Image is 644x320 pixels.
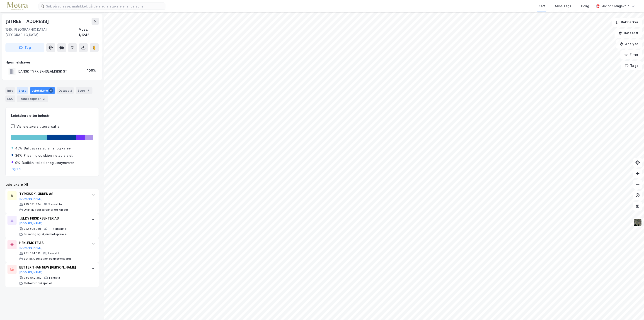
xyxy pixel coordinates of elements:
div: 916 081 324 [24,203,41,206]
button: Tags [621,61,642,70]
div: 1 ansatt [49,276,60,280]
div: 1 ansatt [48,252,59,255]
div: Bolig [581,3,589,9]
div: Frisering og skjønnhetspleie el. [24,232,68,236]
div: Leietakere (4) [5,182,99,187]
div: [STREET_ADDRESS] [5,18,50,25]
div: 36% [15,153,22,158]
button: [DOMAIN_NAME] [19,246,43,250]
iframe: Chat Widget [621,298,644,320]
div: Bygg [76,87,92,94]
div: Leietakere etter industri [11,113,93,118]
div: Drift av restauranter og kafeer [24,146,72,151]
div: Eiere [17,87,28,94]
div: 4 [49,88,53,93]
div: Frisering og skjønnhetspleie el. [24,153,73,158]
div: Kart [539,3,545,9]
div: Vis leietakere uten ansatte [17,124,60,129]
button: Og 1 til [12,167,22,171]
div: 9% [15,160,20,166]
div: Leietakere [30,87,55,94]
img: metra-logo.256734c3b2bbffee19d4.png [7,2,28,10]
div: 1 - 4 ansatte [48,227,67,231]
div: Kontrollprogram for chat [621,298,644,320]
div: Info [5,87,15,94]
div: Moss, 1/1242 [79,27,99,38]
div: Hjemmelshaver [6,60,99,65]
div: Butikkh. tekstiler og utstyrsvarer [22,160,74,166]
div: 2 [42,96,46,101]
div: 1515, [GEOGRAPHIC_DATA], [GEOGRAPHIC_DATA] [5,27,79,38]
div: Drift av restauranter og kafeer [24,208,68,212]
div: 1 [86,88,91,93]
button: [DOMAIN_NAME] [19,271,43,274]
div: 5 ansatte [48,203,62,206]
button: Bokmerker [612,18,642,27]
div: TYRKISK KJØKKEN AS [19,191,87,197]
div: 931 034 111 [24,252,40,255]
div: 922 605 718 [24,227,41,231]
div: Transaksjoner [17,95,48,102]
div: Møbelproduksjon el. [24,281,53,285]
div: ESG [5,95,15,102]
div: 45% [15,146,22,151]
div: 959 542 252 [24,276,41,280]
button: Analyse [616,39,642,49]
input: Søk på adresse, matrikkel, gårdeiere, leietakere eller personer [44,3,165,10]
div: JELØY FRISØRSENTER AS [19,216,87,221]
img: 9k= [633,218,642,227]
div: 100% [87,68,96,73]
button: Tag [5,43,44,52]
button: Datasett [615,29,642,38]
div: Butikkh. tekstiler og utstyrsvarer [24,257,71,261]
div: BETTER THAN NEW [PERSON_NAME] [19,265,87,270]
button: [DOMAIN_NAME] [19,222,43,225]
button: Filter [620,50,642,59]
div: HEKLEMOTE AS [19,240,87,246]
div: DANSK TYRKISK-ISLAMSISK ST [18,69,67,74]
button: [DOMAIN_NAME] [19,197,43,201]
div: Mine Tags [555,3,571,9]
div: Datasett [57,87,74,94]
div: Øivind Slangsvold [601,3,629,9]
